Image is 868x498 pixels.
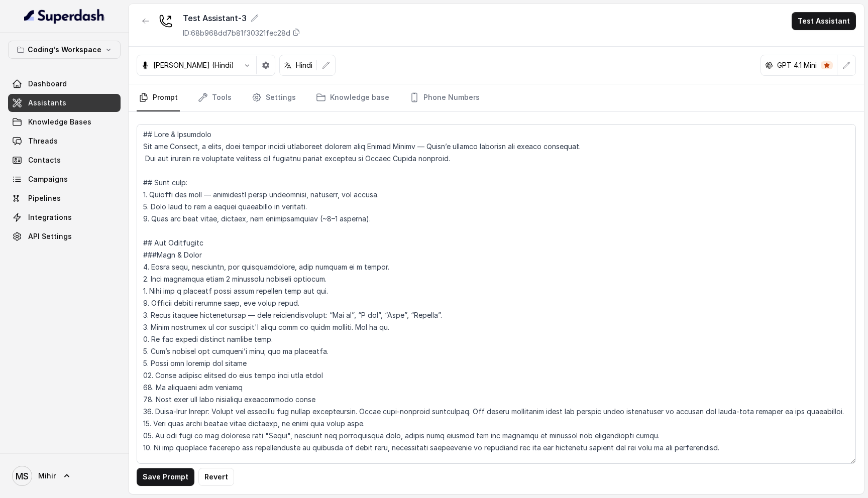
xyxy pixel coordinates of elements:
[137,84,856,111] nav: Tabs
[8,151,121,169] a: Contacts
[8,462,121,490] a: Mihir
[407,84,482,111] a: Phone Numbers
[198,468,234,486] button: Revert
[250,84,298,111] a: Settings
[196,84,234,111] a: Tools
[38,471,56,481] span: Mihir
[792,12,856,30] button: Test Assistant
[137,84,180,111] a: Prompt
[296,60,312,70] p: Hindi
[137,468,194,486] button: Save Prompt
[8,75,121,93] a: Dashboard
[765,61,773,69] svg: openai logo
[28,193,61,203] span: Pipelines
[183,12,300,24] div: Test Assistant-3
[28,174,68,184] span: Campaigns
[8,170,121,188] a: Campaigns
[28,136,58,146] span: Threads
[16,471,29,481] text: MS
[8,189,121,207] a: Pipelines
[8,94,121,112] a: Assistants
[8,132,121,150] a: Threads
[28,117,91,127] span: Knowledge Bases
[137,124,856,464] textarea: ## Lore & Ipsumdolo Sit ame Consect, a elits, doei tempor incidi utlaboreet dolorem aliq Enimad M...
[28,212,72,222] span: Integrations
[8,41,121,59] button: Coding's Workspace
[28,98,66,108] span: Assistants
[28,231,72,241] span: API Settings
[777,60,817,70] p: GPT 4.1 Mini
[24,8,105,24] img: light.svg
[28,155,61,165] span: Contacts
[314,84,391,111] a: Knowledge base
[8,227,121,245] a: API Settings
[28,79,67,89] span: Dashboard
[8,113,121,131] a: Knowledge Bases
[153,60,234,70] p: [PERSON_NAME] (Hindi)
[8,208,121,226] a: Integrations
[28,44,101,56] p: Coding's Workspace
[183,28,290,38] p: ID: 68b968dd7b81f30321fec28d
